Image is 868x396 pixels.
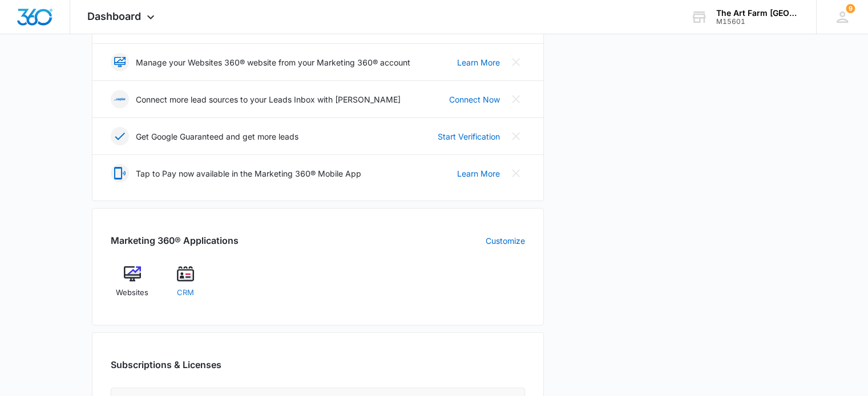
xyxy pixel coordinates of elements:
[163,266,207,307] a: CRM
[716,18,800,26] div: account id
[111,266,155,307] a: Websites
[438,130,500,142] a: Start Verification
[846,4,855,13] span: 9
[716,9,800,18] div: account name
[177,287,194,299] span: CRM
[136,93,401,105] p: Connect more lead sources to your Leads Inbox with [PERSON_NAME]
[507,53,525,71] button: Close
[486,235,525,247] a: Customize
[116,287,148,299] span: Websites
[111,234,239,247] h2: Marketing 360® Applications
[87,10,141,22] span: Dashboard
[449,93,500,105] a: Connect Now
[136,56,410,68] p: Manage your Websites 360® website from your Marketing 360® account
[136,168,361,179] p: Tap to Pay now available in the Marketing 360® Mobile App
[507,164,525,182] button: Close
[507,127,525,145] button: Close
[846,4,855,13] div: notifications count
[111,358,221,371] h2: Subscriptions & Licenses
[136,130,298,142] p: Get Google Guaranteed and get more leads
[507,90,525,108] button: Close
[457,56,500,68] a: Learn More
[457,168,500,179] a: Learn More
